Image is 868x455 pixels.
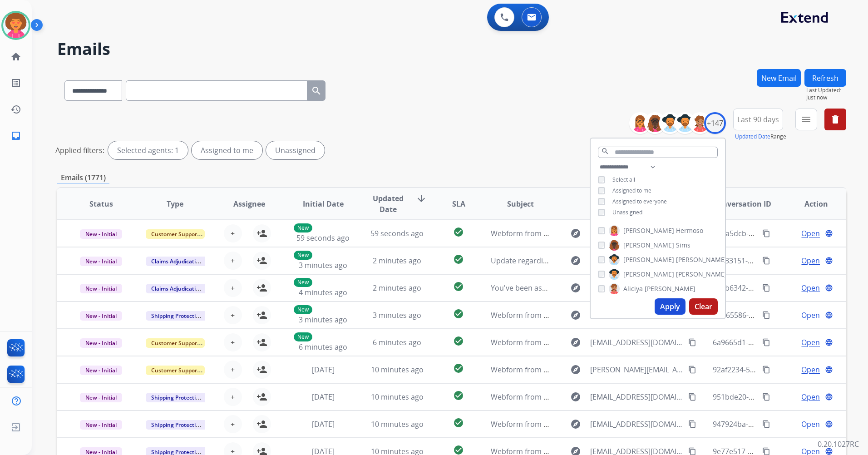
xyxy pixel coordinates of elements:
[645,284,695,293] span: [PERSON_NAME]
[80,366,122,375] span: New - Initial
[10,51,21,62] mat-icon: home
[590,364,683,375] span: [PERSON_NAME][EMAIL_ADDRESS][PERSON_NAME][DOMAIN_NAME]
[590,391,683,402] span: [EMAIL_ADDRESS][DOMAIN_NAME]
[256,364,267,375] mat-icon: person_add
[55,145,104,156] p: Applied filters:
[762,229,770,237] mat-icon: content_copy
[623,284,643,293] span: Aliciya
[655,298,686,315] button: Apply
[256,282,267,293] mat-icon: person_add
[491,256,838,266] span: Update regarding your fulfillment method for Service Order: 51f8b009-6c6b-429a-8a3d-2bb9232c4ac9
[825,338,833,346] mat-icon: language
[570,228,581,239] mat-icon: explore
[570,391,581,402] mat-icon: explore
[231,391,235,402] span: +
[570,419,581,430] mat-icon: explore
[299,315,347,325] span: 3 minutes ago
[801,337,820,348] span: Open
[231,337,235,348] span: +
[801,114,812,125] mat-icon: menu
[590,419,683,430] span: [EMAIL_ADDRESS][DOMAIN_NAME]
[373,256,421,266] span: 2 minutes ago
[570,310,581,321] mat-icon: explore
[704,112,726,134] div: +147
[491,392,696,402] span: Webform from [EMAIL_ADDRESS][DOMAIN_NAME] on [DATE]
[713,198,771,209] span: Conversation ID
[491,283,771,293] span: You've been assigned a new service order: 35731827-01a4-4f6f-a043-76f3c1629a43
[688,366,696,374] mat-icon: content_copy
[676,255,727,264] span: [PERSON_NAME]
[491,419,696,429] span: Webform from [EMAIL_ADDRESS][DOMAIN_NAME] on [DATE]
[804,69,846,87] button: Refresh
[491,310,696,320] span: Webform from [EMAIL_ADDRESS][DOMAIN_NAME] on [DATE]
[256,310,267,321] mat-icon: person_add
[299,287,347,297] span: 4 minutes ago
[146,420,208,430] span: Shipping Protection
[371,392,424,402] span: 10 minutes ago
[233,198,265,209] span: Assignee
[801,310,820,321] span: Open
[80,229,122,239] span: New - Initial
[818,439,859,450] p: 0.20.1027RC
[371,419,424,429] span: 10 minutes ago
[10,78,21,89] mat-icon: list_alt
[762,311,770,319] mat-icon: content_copy
[373,337,421,347] span: 6 minutes ago
[256,419,267,430] mat-icon: person_add
[224,306,242,324] button: +
[146,311,208,321] span: Shipping Protection
[806,94,846,101] span: Just now
[294,251,312,260] p: New
[146,284,208,293] span: Claims Adjudication
[801,255,820,266] span: Open
[57,40,846,58] h2: Emails
[735,133,770,140] button: Updated Date
[491,337,696,347] span: Webform from [EMAIL_ADDRESS][DOMAIN_NAME] on [DATE]
[80,311,122,321] span: New - Initial
[266,141,325,159] div: Unassigned
[623,270,674,279] span: [PERSON_NAME]
[224,224,242,242] button: +
[830,114,841,125] mat-icon: delete
[453,336,464,346] mat-icon: check_circle
[762,366,770,374] mat-icon: content_copy
[294,278,312,287] p: New
[373,283,421,293] span: 2 minutes ago
[801,282,820,293] span: Open
[453,417,464,428] mat-icon: check_circle
[612,208,642,216] span: Unassigned
[825,257,833,265] mat-icon: language
[146,393,208,402] span: Shipping Protection
[368,193,409,215] span: Updated Date
[108,141,188,159] div: Selected agents: 1
[80,284,122,293] span: New - Initial
[688,338,696,346] mat-icon: content_copy
[570,364,581,375] mat-icon: explore
[371,365,424,375] span: 10 minutes ago
[231,364,235,375] span: +
[806,87,846,94] span: Last Updated:
[231,310,235,321] span: +
[416,193,427,204] mat-icon: arrow_downward
[688,420,696,428] mat-icon: content_copy
[491,365,809,375] span: Webform from [PERSON_NAME][EMAIL_ADDRESS][PERSON_NAME][DOMAIN_NAME] on [DATE]
[224,361,242,379] button: +
[590,337,683,348] span: [EMAIL_ADDRESS][DOMAIN_NAME]
[688,393,696,401] mat-icon: content_copy
[224,252,242,270] button: +
[3,13,29,38] img: avatar
[10,130,21,141] mat-icon: inbox
[231,228,235,239] span: +
[570,282,581,293] mat-icon: explore
[453,227,464,237] mat-icon: check_circle
[757,69,801,87] button: New Email
[762,338,770,346] mat-icon: content_copy
[231,255,235,266] span: +
[192,141,262,159] div: Assigned to me
[311,85,322,96] mat-icon: search
[825,284,833,292] mat-icon: language
[224,388,242,406] button: +
[825,311,833,319] mat-icon: language
[801,419,820,430] span: Open
[612,198,667,205] span: Assigned to everyone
